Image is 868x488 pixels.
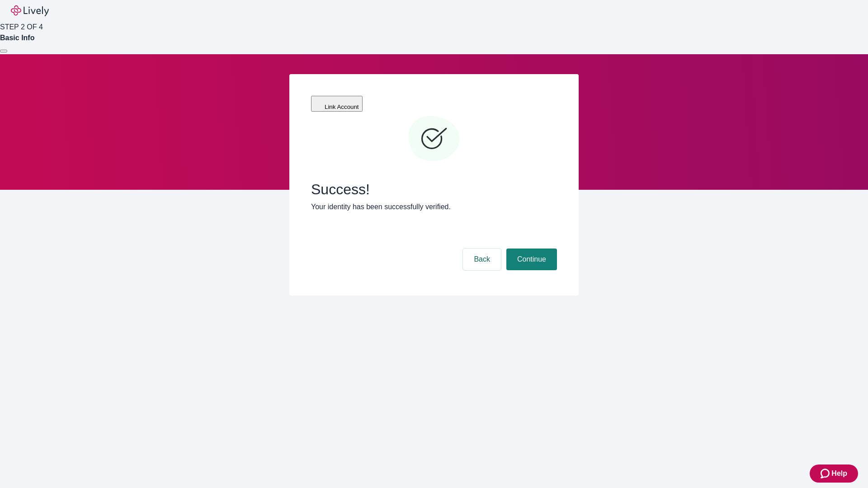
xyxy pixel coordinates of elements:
p: Your identity has been successfully verified. [311,202,557,212]
button: Continue [506,249,557,270]
svg: Checkmark icon [407,112,461,166]
span: Success! [311,181,557,198]
span: Help [831,468,847,479]
button: Link Account [311,96,363,112]
svg: Zendesk support icon [821,468,831,479]
button: Zendesk support iconHelp [810,465,858,483]
button: Back [463,249,501,270]
img: Lively [11,5,49,16]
